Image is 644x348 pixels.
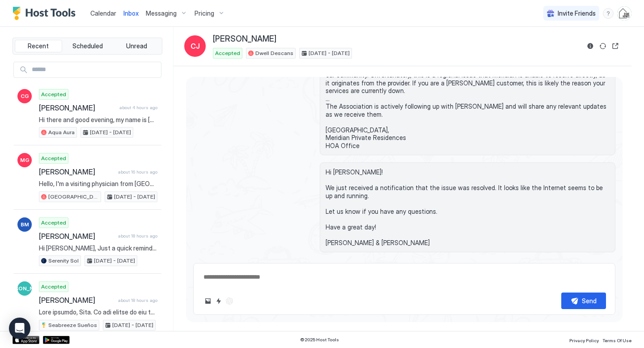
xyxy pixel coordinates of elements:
span: [DATE] - [DATE] [94,257,135,265]
button: Sync reservation [597,41,608,51]
a: Calendar [90,8,116,18]
button: Unread [113,40,160,52]
button: Send [561,293,606,309]
span: Accepted [215,49,240,57]
a: App Store [13,336,39,344]
div: tab-group [13,38,162,55]
span: Hello, I'm a visiting physician from [GEOGRAPHIC_DATA] who will be working at the hospital. [39,180,157,188]
a: Terms Of Use [602,335,631,344]
span: Recent [28,42,49,50]
span: Hi there and good evening, my name is [PERSON_NAME] and I'm hoping to reserve this beautiful rent... [39,116,157,124]
span: [DATE] - [DATE] [90,128,131,136]
span: about 18 hours ago [118,297,157,303]
button: Reservation information [585,41,596,51]
div: Open Intercom Messenger [9,318,30,339]
span: about 18 hours ago [118,233,157,239]
span: BM [21,221,29,229]
span: [PERSON_NAME] [39,296,114,305]
span: © 2025 Host Tools [300,337,339,343]
span: Privacy Policy [569,338,599,343]
span: Messaging [146,9,177,17]
span: [PERSON_NAME] [39,103,116,112]
span: [DATE] - [DATE] [114,193,155,201]
button: Quick reply [213,296,224,306]
button: Upload image [203,296,213,306]
span: Invite Friends [558,9,596,17]
span: Seabreeze Sueños [48,321,97,329]
button: Recent [15,40,62,52]
span: Accepted [41,90,66,98]
span: Scheduled [72,42,103,50]
span: Dwell Descans [255,49,293,57]
span: Pricing [195,9,214,17]
span: [GEOGRAPHIC_DATA] [48,193,99,201]
a: Privacy Policy [569,335,599,344]
span: Serenity Sol [48,257,79,265]
span: Unread [126,42,147,50]
span: [DATE] [597,255,615,262]
span: [DATE] - [DATE] [309,49,350,57]
span: Terms Of Use [602,338,631,343]
a: Inbox [123,8,139,18]
div: User profile [617,6,631,21]
div: Send [582,296,597,306]
span: [PERSON_NAME] [3,284,47,293]
span: [DATE] - [DATE] [112,321,153,329]
span: CG [21,92,29,100]
span: CJ [191,41,200,51]
span: about 16 hours ago [118,169,157,175]
button: Scheduled [64,40,111,52]
span: Lore ipsumdo, Sita. Co adi elitse do eiu temp inc utlab, et dolore ma aliqu eni admin ven quisnos... [39,308,157,316]
span: [PERSON_NAME] [39,232,114,241]
span: about 4 hours ago [119,105,157,110]
span: Accepted [41,219,66,227]
span: Hi [PERSON_NAME]! We just received a notification that the issue was resolved. It looks like the ... [326,168,610,246]
span: MG [20,156,30,164]
span: Calendar [90,9,116,17]
span: [PERSON_NAME] [213,34,276,44]
span: Hi [PERSON_NAME], Just a quick reminder that check-out from Serenity Sol is [DATE] before 11AM. A... [39,244,157,252]
input: Input Field [28,62,161,77]
a: Host Tools Logo [13,7,80,20]
span: Aqua Aura [48,128,75,136]
span: Inbox [123,9,139,17]
span: [PERSON_NAME] [39,167,114,176]
button: Open reservation [610,41,621,51]
span: Accepted [41,154,66,162]
div: menu [603,8,614,19]
span: Accepted [41,283,66,291]
a: Google Play Store [43,336,70,344]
